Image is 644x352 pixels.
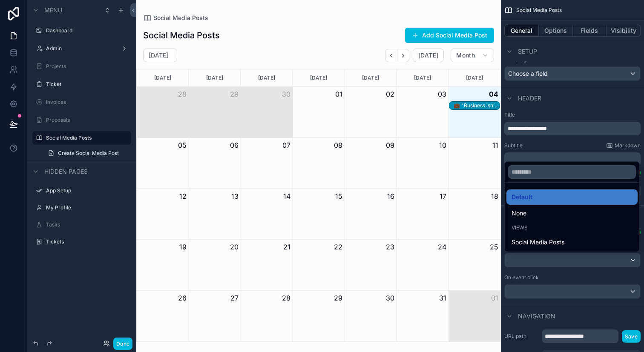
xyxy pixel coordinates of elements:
button: Month [451,49,494,62]
div: [DATE] [190,69,239,86]
div: [DATE] [138,69,187,86]
div: [DATE] [294,69,343,86]
button: 10 [439,140,446,150]
a: Social Media Posts [143,14,208,22]
button: 02 [386,89,394,99]
button: 25 [490,242,498,252]
button: Next [397,49,409,62]
button: 28 [282,293,290,303]
button: 29 [334,293,342,303]
button: 30 [386,293,394,303]
button: 20 [230,242,239,252]
div: [DATE] [242,69,291,86]
button: 17 [440,191,446,201]
button: 30 [282,89,290,99]
button: 05 [178,140,187,150]
div: [DATE] [450,69,499,86]
button: 21 [283,242,290,252]
button: 12 [179,191,187,201]
button: 23 [386,242,394,252]
button: 27 [230,293,239,303]
div: Month View [136,69,501,342]
button: 13 [231,191,239,201]
button: 19 [179,242,187,252]
button: 09 [386,140,394,150]
button: 03 [438,89,446,99]
button: 04 [489,89,498,99]
button: 16 [387,191,394,201]
div: [DATE] [346,69,395,86]
span: Social Media Posts [153,14,208,22]
button: 31 [439,293,446,303]
button: 22 [334,242,342,252]
button: Back [385,49,397,62]
span: [DATE] [418,52,438,59]
button: Add Social Media Post [405,28,494,43]
button: 26 [178,293,187,303]
span: Month [456,52,475,59]
button: 06 [230,140,239,150]
button: 07 [282,140,290,150]
button: 14 [283,191,290,201]
button: 24 [438,242,446,252]
h1: Social Media Posts [143,29,220,41]
button: 01 [335,89,342,99]
button: [DATE] [413,49,444,62]
button: 29 [230,89,239,99]
button: 08 [334,140,342,150]
button: 18 [491,191,498,201]
button: 11 [492,140,498,150]
button: 15 [335,191,342,201]
button: 28 [178,89,187,99]
div: [DATE] [398,69,447,86]
h2: [DATE] [149,51,168,60]
button: 01 [491,293,498,303]
div: 💼 "Business isn’t just work, it’s creating impact." [454,102,500,109]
